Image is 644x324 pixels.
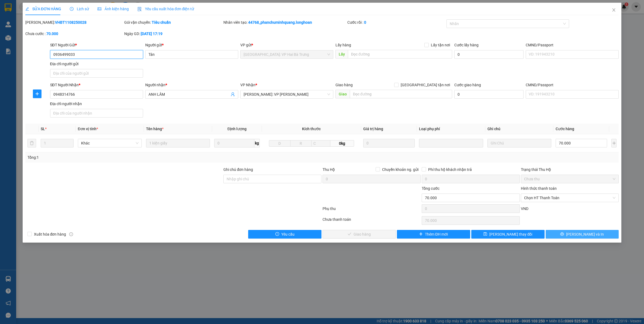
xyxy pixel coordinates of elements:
[27,139,36,147] button: delete
[335,43,351,47] span: Lấy hàng
[560,232,564,236] span: printer
[146,127,164,131] span: Tên hàng
[137,7,142,11] img: icon
[546,230,619,239] button: printer[PERSON_NAME] và In
[33,92,41,96] span: plus
[524,175,616,183] span: Chưa thu
[302,127,321,131] span: Kích thước
[152,20,171,25] b: Tiêu chuẩn
[419,232,423,236] span: plus
[248,230,321,239] button: exclamation-circleYêu cầu
[145,82,238,88] div: Người nhận
[46,32,58,36] b: 70.000
[240,42,333,48] div: VP gửi
[25,19,123,25] div: [PERSON_NAME]:
[425,231,448,237] span: Thêm ĐH mới
[145,42,238,48] div: Người gửi
[124,31,222,37] div: Ngày GD:
[50,101,143,107] div: Địa chỉ người nhận
[323,167,335,172] span: Thu Hộ
[146,139,210,147] input: VD: Bàn, Ghế
[231,92,235,96] span: user-add
[254,139,260,147] span: kg
[364,20,366,25] b: 0
[399,82,452,88] span: [GEOGRAPHIC_DATA] tận nơi
[330,140,354,147] span: 0kg
[611,139,617,147] button: plus
[41,127,45,131] span: SL
[489,231,532,237] span: [PERSON_NAME] thay đổi
[322,216,421,226] div: Chưa thanh toán
[422,186,439,191] span: Tổng cước
[33,89,41,98] button: plus
[141,32,162,36] b: [DATE] 17:19
[323,230,396,239] button: checkGiao hàng
[50,61,143,67] div: Địa chỉ người gửi
[483,232,487,236] span: save
[380,167,421,173] span: Chuyển khoản ng. gửi
[269,140,290,147] input: D
[25,7,29,11] span: edit
[521,206,528,211] span: VND
[454,43,479,47] label: Cước lấy hàng
[281,231,295,237] span: Yêu cầu
[350,90,452,98] input: Dọc đường
[50,109,143,118] input: Địa chỉ của người nhận
[223,167,253,172] label: Ghi chú đơn hàng
[606,3,621,18] button: Close
[227,127,247,131] span: Định lượng
[471,230,545,239] button: save[PERSON_NAME] thay đổi
[347,19,445,25] div: Cước rồi :
[240,83,255,87] span: VP Nhận
[25,31,123,37] div: Chưa cước :
[348,50,452,58] input: Dọc đường
[27,154,248,160] div: Tổng: 1
[556,127,574,131] span: Cước hàng
[363,127,383,131] span: Giá trị hàng
[485,124,553,134] th: Ghi chú
[223,19,346,25] div: Nhân viên tạo:
[55,20,86,25] b: VHBT1108250028
[454,90,524,99] input: Cước giao hàng
[81,139,139,147] span: Khác
[69,232,73,236] span: info-circle
[32,231,68,237] span: Xuất hóa đơn hàng
[566,231,604,237] span: [PERSON_NAME] và In
[70,7,89,11] span: Lịch sử
[25,7,61,11] span: SỬA ĐƠN HÀNG
[487,139,551,147] input: Ghi Chú
[78,127,98,131] span: Đơn vị tính
[248,20,312,25] b: 44768_phanchuminhquang.longhoan
[124,19,222,25] div: Gói vận chuyển:
[290,140,311,147] input: R
[335,90,350,98] span: Giao
[223,175,321,183] input: Ghi chú đơn hàng
[70,7,74,11] span: clock-circle
[244,90,330,98] span: Hồ Chí Minh: VP Bình Thạnh
[311,140,330,147] input: C
[137,7,194,11] span: Yêu cầu xuất hóa đơn điện tử
[50,69,143,78] input: Địa chỉ của người gửi
[521,167,619,173] div: Trạng thái Thu Hộ
[244,50,330,58] span: Hà Nội: VP Hai Bà Trưng
[526,82,619,88] div: CMND/Passport
[50,42,143,48] div: SĐT Người Gửi
[524,194,616,202] span: Chọn HT Thanh Toán
[322,206,421,215] div: Phụ thu
[98,7,101,11] span: picture
[335,83,353,87] span: Giao hàng
[397,230,470,239] button: plusThêm ĐH mới
[612,8,616,12] span: close
[426,167,474,173] span: Phí thu hộ khách nhận trả
[363,139,415,147] input: 0
[454,83,481,87] label: Cước giao hàng
[454,50,524,59] input: Cước lấy hàng
[521,186,557,191] label: Hình thức thanh toán
[275,232,279,236] span: exclamation-circle
[98,7,129,11] span: Ảnh kiện hàng
[50,82,143,88] div: SĐT Người Nhận
[417,124,485,134] th: Loại phụ phí
[526,42,619,48] div: CMND/Passport
[335,50,348,58] span: Lấy
[429,42,452,48] span: Lấy tận nơi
